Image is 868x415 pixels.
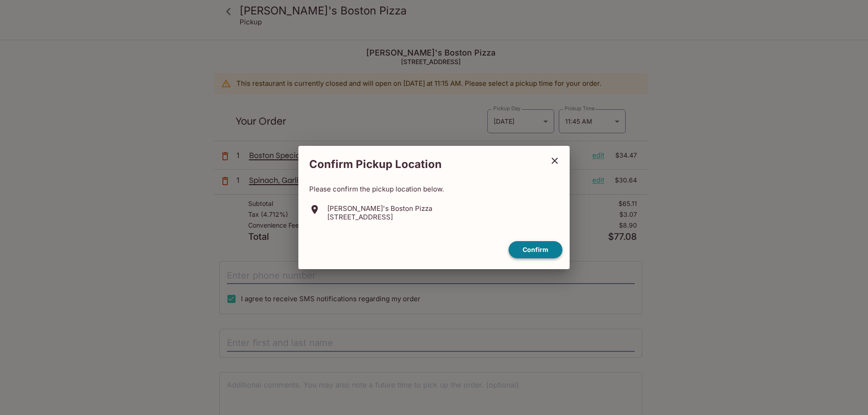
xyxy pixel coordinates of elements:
[327,213,432,221] p: [STREET_ADDRESS]
[327,204,432,213] p: [PERSON_NAME]'s Boston Pizza
[298,153,543,176] h2: Confirm Pickup Location
[309,185,559,193] p: Please confirm the pickup location below.
[509,241,562,259] button: confirm
[543,149,566,172] button: close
